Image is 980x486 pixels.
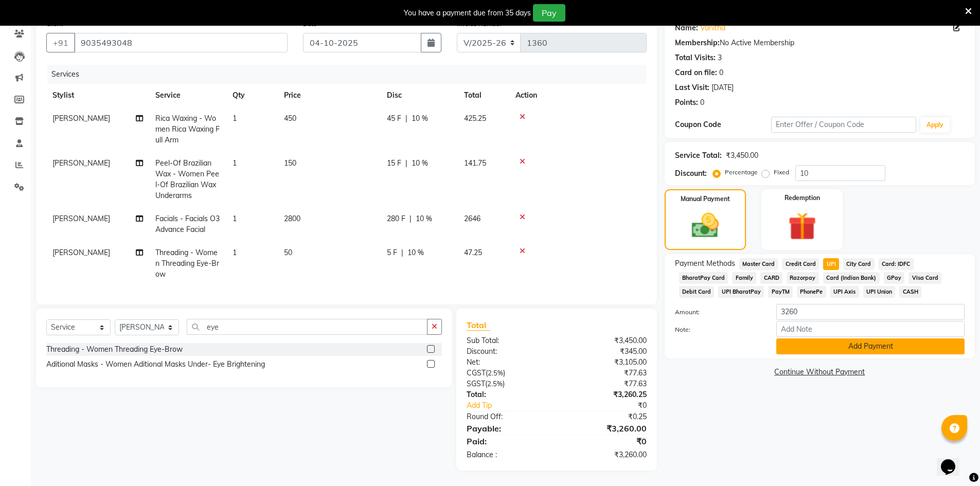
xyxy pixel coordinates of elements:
[52,214,110,223] span: [PERSON_NAME]
[726,150,758,161] div: ₹3,450.00
[487,380,503,388] span: 2.5%
[785,193,820,203] label: Redemption
[387,158,401,169] span: 15 F
[509,84,647,107] th: Action
[401,247,403,258] span: |
[681,194,730,204] label: Manual Payment
[557,422,654,435] div: ₹3,260.00
[412,158,428,169] span: 10 %
[739,258,778,270] span: Master Card
[675,150,722,161] div: Service Total:
[187,319,427,335] input: Search or Scan
[557,346,654,357] div: ₹345.00
[464,248,482,257] span: 47.25
[557,411,654,422] div: ₹0.25
[416,213,432,224] span: 10 %
[459,368,557,379] div: ( )
[675,38,965,48] div: No Active Membership
[467,379,485,388] span: SGST
[459,389,557,400] div: Total:
[412,113,428,124] span: 10 %
[459,422,557,435] div: Payable:
[533,4,565,22] button: Pay
[679,272,728,284] span: BharatPay Card
[155,114,220,145] span: Rica Waxing - Women Rica Waxing Full Arm
[557,449,654,460] div: ₹3,260.00
[458,84,509,107] th: Total
[760,272,782,284] span: CARD
[782,258,819,270] span: Credit Card
[387,113,401,124] span: 45 F
[667,367,973,377] a: Continue Without Payment
[675,119,772,130] div: Coupon Code
[233,114,237,123] span: 1
[46,359,265,370] div: Aditional Masks - Women Aditional Masks Under- Eye Brightening
[675,82,709,93] div: Last Visit:
[459,335,557,346] div: Sub Total:
[700,97,704,108] div: 0
[725,168,758,177] label: Percentage
[405,158,407,169] span: |
[557,368,654,379] div: ₹77.63
[467,320,490,331] span: Total
[675,67,717,78] div: Card on file:
[797,286,826,298] span: PhonePe
[700,23,725,33] a: Vanitha
[387,213,405,224] span: 280 F
[667,325,769,334] label: Note:
[884,272,905,284] span: GPay
[718,52,722,63] div: 3
[155,214,220,234] span: Facials - Facials O3 Advance Facial
[52,114,110,123] span: [PERSON_NAME]
[52,248,110,257] span: [PERSON_NAME]
[920,117,950,133] button: Apply
[464,214,480,223] span: 2646
[155,248,219,279] span: Threading - Women Threading Eye-Brow
[675,258,735,269] span: Payment Methods
[233,158,237,168] span: 1
[683,210,727,241] img: _cash.svg
[732,272,756,284] span: Family
[464,158,486,168] span: 141.75
[488,369,503,377] span: 2.5%
[557,389,654,400] div: ₹3,260.25
[774,168,789,177] label: Fixed
[787,272,819,284] span: Razorpay
[233,248,237,257] span: 1
[387,247,397,258] span: 5 F
[47,65,654,84] div: Services
[711,82,734,93] div: [DATE]
[459,379,557,389] div: ( )
[459,400,573,411] a: Add Tip
[278,84,381,107] th: Price
[776,338,965,354] button: Add Payment
[823,258,839,270] span: UPI
[937,445,970,476] iframe: chat widget
[284,214,300,223] span: 2800
[679,286,715,298] span: Debit Card
[46,33,75,52] button: +91
[675,23,698,33] div: Name:
[843,258,875,270] span: City Card
[557,335,654,346] div: ₹3,450.00
[149,84,226,107] th: Service
[718,286,764,298] span: UPI BharatPay
[226,84,278,107] th: Qty
[409,213,412,224] span: |
[768,286,793,298] span: PayTM
[459,435,557,447] div: Paid:
[830,286,859,298] span: UPI Axis
[459,449,557,460] div: Balance :
[675,168,707,179] div: Discount:
[779,209,825,244] img: _gift.svg
[899,286,921,298] span: CASH
[776,321,965,337] input: Add Note
[573,400,654,411] div: ₹0
[404,8,531,19] div: You have a payment due from 35 days
[284,114,296,123] span: 450
[459,357,557,368] div: Net:
[459,411,557,422] div: Round Off:
[863,286,896,298] span: UPI Union
[407,247,424,258] span: 10 %
[74,33,288,52] input: Search by Name/Mobile/Email/Code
